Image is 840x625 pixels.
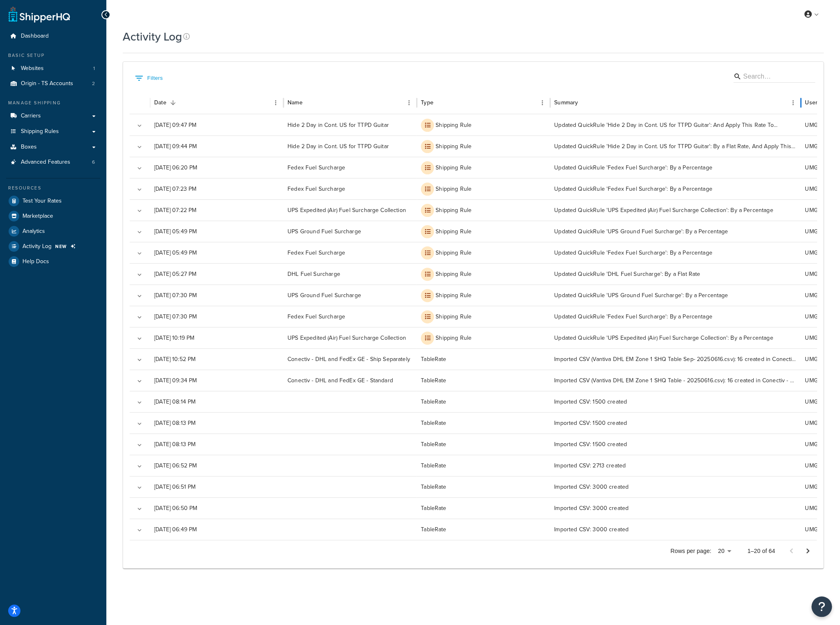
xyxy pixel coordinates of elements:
[283,306,417,327] div: Fedex Fuel Surcharge
[550,433,801,455] div: Imported CSV: 1500 created
[150,263,283,284] div: [DATE] 05:27 PM
[6,254,100,269] a: Help Docs
[743,72,803,81] input: Search…
[150,476,283,497] div: [DATE] 06:51 PM
[747,547,775,555] p: 1–20 of 64
[417,455,550,476] div: TableRate
[134,333,145,344] button: Expand
[134,141,145,153] button: Expand
[436,334,472,342] p: Shipping Rule
[550,157,801,178] div: Updated QuickRule 'Fedex Fuel Surcharge': By a Percentage
[550,370,801,391] div: Imported CSV (Vantiva DHL EM Zone 1 SHQ Table - 20250616.csv): 16 created in Conectiv - DHL and F...
[436,121,472,129] p: Shipping Rule
[436,291,472,300] p: Shipping Rule
[134,354,145,366] button: Expand
[550,178,801,199] div: Updated QuickRule 'Fedex Fuel Surcharge': By a Percentage
[550,135,801,157] div: Updated QuickRule 'Hide 2 Day in Cont. US for TTPD Guitar': By a Flat Rate, And Apply This Rate T...
[150,391,283,412] div: [DATE] 08:14 PM
[55,243,67,250] span: NEW
[550,497,801,519] div: Imported CSV: 3000 created
[436,206,472,214] p: Shipping Rule
[134,248,145,259] button: Expand
[150,370,283,391] div: [DATE] 09:34 PM
[21,113,41,120] span: Carriers
[6,224,100,239] a: Analytics
[134,120,145,131] button: Expand
[134,205,145,217] button: Expand
[150,412,283,433] div: [DATE] 08:13 PM
[6,108,100,124] li: Carriers
[22,258,49,265] span: Help Docs
[6,52,100,59] div: Basic Setup
[714,545,734,557] div: 20
[417,497,550,519] div: TableRate
[150,199,283,221] div: [DATE] 07:22 PM
[283,199,417,221] div: UPS Expedited (Air) Fuel Surcharge Collection
[670,547,711,555] p: Rows per page:
[167,97,179,108] button: Sort
[150,284,283,306] div: [DATE] 07:30 PM
[283,327,417,348] div: UPS Expedited (Air) Fuel Surcharge Collection
[134,184,145,195] button: Expand
[134,311,145,323] button: Expand
[150,306,283,327] div: [DATE] 07:30 PM
[134,375,145,387] button: Expand
[134,524,145,536] button: Expand
[6,76,100,91] li: Origins
[417,519,550,540] div: TableRate
[436,270,472,278] p: Shipping Rule
[134,162,145,174] button: Expand
[133,72,165,85] button: Show filters
[550,519,801,540] div: Imported CSV: 3000 created
[134,269,145,280] button: Expand
[150,157,283,178] div: [DATE] 06:20 PM
[134,397,145,408] button: Expand
[550,221,801,242] div: Updated QuickRule 'UPS Ground Fuel Surcharge': By a Percentage
[550,327,801,348] div: Updated QuickRule 'UPS Expedited (Air) Fuel Surcharge Collection': By a Percentage
[150,348,283,370] div: [DATE] 10:52 PM
[6,61,100,76] a: Websites 1
[733,70,815,84] div: Search
[6,239,100,254] a: Activity Log NEW
[154,98,166,107] div: Date
[6,29,100,44] a: Dashboard
[150,135,283,157] div: [DATE] 09:44 PM
[21,80,73,87] span: Origin - TS Accounts
[150,242,283,263] div: [DATE] 05:49 PM
[554,98,578,107] div: Summary
[22,243,52,250] span: Activity Log
[436,142,472,151] p: Shipping Rule
[417,433,550,455] div: TableRate
[403,97,415,108] button: Menu
[800,543,816,559] button: Go to next page
[417,370,550,391] div: TableRate
[150,178,283,199] div: [DATE] 07:23 PM
[150,433,283,455] div: [DATE] 08:13 PM
[22,198,62,205] span: Test Your Rates
[283,348,417,370] div: Conectiv - DHL and FedEx GE - Ship Separately
[134,460,145,472] button: Expand
[134,226,145,238] button: Expand
[6,99,100,106] div: Manage Shipping
[550,114,801,135] div: Updated QuickRule 'Hide 2 Day in Cont. US for TTPD Guitar': And Apply This Rate To...
[417,348,550,370] div: TableRate
[550,348,801,370] div: Imported CSV (Vantiva DHL EM Zone 1 SHQ Table Sep- 20250616.csv): 16 created in Conectiv - DHL an...
[283,284,417,306] div: UPS Ground Fuel Surcharge
[421,98,433,107] div: Type
[6,140,100,155] a: Boxes
[6,61,100,76] li: Websites
[436,249,472,257] p: Shipping Rule
[6,209,100,223] li: Marketplace
[134,439,145,451] button: Expand
[21,128,59,135] span: Shipping Rules
[134,503,145,514] button: Expand
[417,412,550,433] div: TableRate
[550,306,801,327] div: Updated QuickRule 'Fedex Fuel Surcharge': By a Percentage
[150,327,283,348] div: [DATE] 10:19 PM
[436,313,472,321] p: Shipping Rule
[417,391,550,412] div: TableRate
